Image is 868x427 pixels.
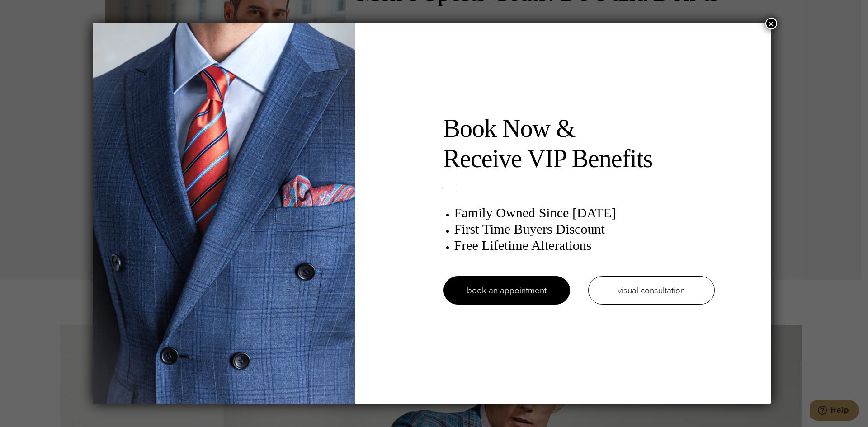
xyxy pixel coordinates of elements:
[443,113,715,174] h2: Book Now & Receive VIP Benefits
[588,276,715,305] a: visual consultation
[20,6,39,14] span: Help
[765,18,777,29] button: Close
[454,205,715,221] h3: Family Owned Since [DATE]
[454,221,715,237] h3: First Time Buyers Discount
[443,276,570,305] a: book an appointment
[454,237,715,253] h3: Free Lifetime Alterations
